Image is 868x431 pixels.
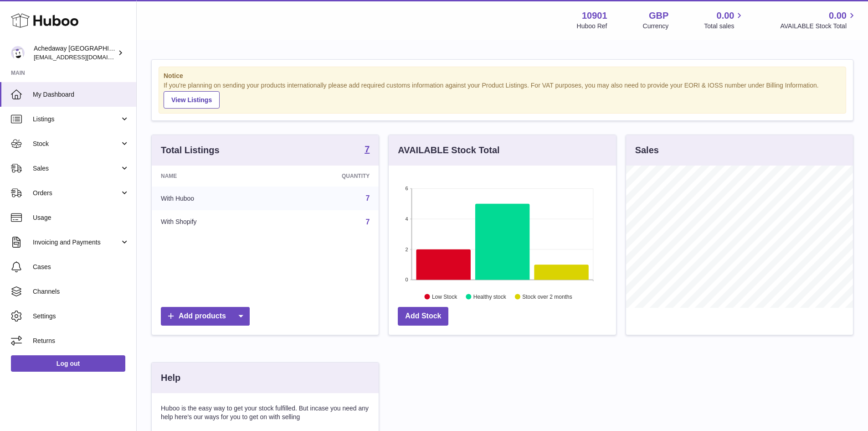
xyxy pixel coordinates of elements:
h3: Help [161,372,180,384]
text: Healthy stock [473,293,507,300]
text: 2 [406,246,408,252]
span: Total sales [704,22,745,31]
span: Sales [33,164,120,173]
text: 4 [406,216,408,222]
a: Add products [161,307,250,326]
span: Orders [33,189,120,197]
span: 0.00 [829,10,847,22]
span: [EMAIL_ADDRESS][DOMAIN_NAME] [34,53,134,61]
text: Low Stock [432,293,457,300]
text: Stock over 2 months [523,293,572,300]
h3: AVAILABLE Stock Total [398,144,499,156]
span: Cases [33,263,129,271]
img: admin@newpb.co.uk [11,46,25,60]
a: Log out [11,355,125,372]
strong: 10901 [582,10,607,22]
th: Quantity [274,166,379,187]
span: AVAILABLE Stock Total [780,22,857,31]
div: Currency [643,22,669,31]
a: 7 [365,145,370,156]
span: 0.00 [717,10,734,22]
span: Stock [33,140,120,148]
h3: Sales [635,144,659,156]
a: 0.00 AVAILABLE Stock Total [780,10,857,31]
a: 7 [365,194,370,202]
th: Name [152,166,274,187]
a: View Listings [164,91,220,109]
strong: GBP [649,10,668,22]
a: 0.00 Total sales [704,10,745,31]
text: 0 [406,277,408,282]
td: With Huboo [152,187,274,210]
text: 6 [406,186,408,191]
span: My Dashboard [33,90,129,99]
a: Add Stock [398,307,448,326]
a: 7 [365,218,370,226]
span: Listings [33,115,120,124]
div: Huboo Ref [577,22,607,31]
span: Settings [33,312,129,321]
div: Achedaway [GEOGRAPHIC_DATA] [34,44,116,62]
span: Invoicing and Payments [33,238,120,247]
strong: 7 [365,145,370,154]
span: Channels [33,287,129,296]
p: Huboo is the easy way to get your stock fulfilled. But incase you need any help here's our ways f... [161,404,370,421]
td: With Shopify [152,210,274,234]
span: Usage [33,213,129,222]
strong: Notice [164,72,841,80]
h3: Total Listings [161,144,220,156]
span: Returns [33,337,129,345]
div: If you're planning on sending your products internationally please add required customs informati... [164,81,841,109]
